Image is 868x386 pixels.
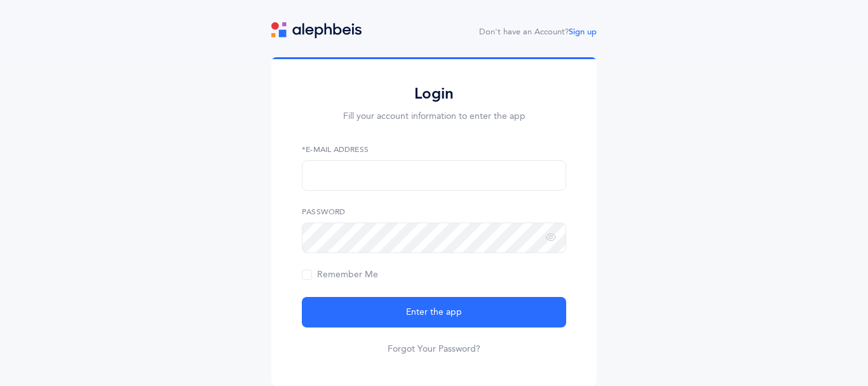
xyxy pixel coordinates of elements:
[569,27,597,36] a: Sign up
[302,206,566,217] label: Password
[302,144,566,155] label: *E-Mail Address
[302,84,566,104] h2: Login
[388,343,480,355] a: Forgot Your Password?
[302,270,378,280] span: Remember Me
[271,22,362,38] img: logo.svg
[302,110,566,123] p: Fill your account information to enter the app
[479,26,597,39] div: Don't have an Account?
[406,306,462,319] span: Enter the app
[302,297,566,327] button: Enter the app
